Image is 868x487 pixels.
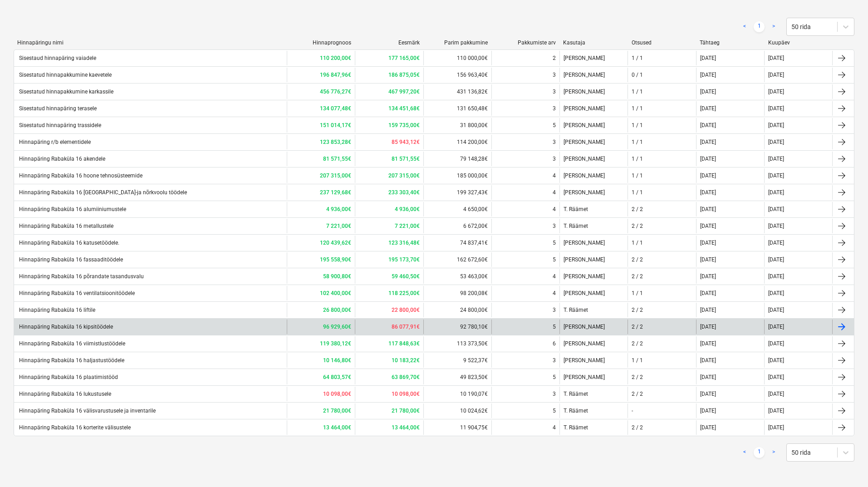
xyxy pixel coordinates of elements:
[388,240,420,246] b: 123 316,48€
[700,357,716,364] div: [DATE]
[632,391,643,397] div: 2 / 2
[18,273,144,280] div: Hinnapäring Rabaküla 16 põrandate tasandusvalu
[392,391,420,397] b: 10 098,00€
[423,370,491,384] div: 49 823,50€
[18,324,113,330] div: Hinnapäring Rabaküla 16 kipsitöödele
[18,89,113,95] div: Sisestatud hinnapakkumine karkassile
[423,269,491,284] div: 53 463,00€
[388,256,420,263] b: 195 173,70€
[423,336,491,351] div: 113 373,50€
[320,256,351,263] b: 195 558,90€
[18,206,126,212] div: Hinnapäring Rabaküla 16 alumiiniumustele
[768,89,784,95] div: [DATE]
[559,286,628,300] div: [PERSON_NAME]
[423,286,491,300] div: 98 200,08€
[632,72,643,78] div: 0 / 1
[553,206,556,212] div: 4
[632,223,643,229] div: 2 / 2
[768,408,784,414] div: [DATE]
[559,269,628,284] div: [PERSON_NAME]
[632,307,643,313] div: 2 / 2
[553,408,556,414] div: 5
[423,118,491,133] div: 31 800,00€
[700,39,760,46] div: Tähtaeg
[700,256,716,263] div: [DATE]
[768,340,784,347] div: [DATE]
[388,55,420,61] b: 177 165,00€
[323,357,351,364] b: 10 146,80€
[323,408,351,414] b: 21 780,00€
[392,408,420,414] b: 21 780,00€
[559,118,628,133] div: [PERSON_NAME]
[423,168,491,183] div: 185 000,00€
[559,236,628,250] div: [PERSON_NAME]
[559,387,628,401] div: T. Räämet
[559,336,628,351] div: [PERSON_NAME]
[700,156,716,162] div: [DATE]
[423,84,491,99] div: 431 136,82€
[495,39,556,46] div: Pakkumiste arv
[632,206,643,212] div: 2 / 2
[18,55,96,61] div: Sisestaud hinnapäring vaiadele
[553,122,556,128] div: 5
[632,273,643,280] div: 2 / 2
[553,290,556,296] div: 4
[423,236,491,250] div: 74 837,41€
[18,340,125,347] div: Hinnapäring Rabaküla 16 viimistlustöödele
[18,424,131,431] div: Hinnapäring Rabaküla 16 korterite välisustele
[823,443,868,487] iframe: Chat Widget
[632,39,692,46] div: Otsused
[553,340,556,347] div: 6
[18,72,112,78] div: Sisestatud hinnapakkumine kaevetele
[553,89,556,95] div: 3
[559,370,628,384] div: [PERSON_NAME]
[18,223,113,229] div: Hinnapäring Rabaküla 16 metallustele
[320,240,351,246] b: 120 439,62€
[320,89,351,95] b: 456 776,27€
[18,290,135,296] div: Hinnapäring Rabaküla 16 ventilatsioonitöödele
[358,39,419,46] div: Eesmärk
[392,357,420,364] b: 10 183,22€
[563,39,624,46] div: Kasutaja
[423,420,491,435] div: 11 904,75€
[423,101,491,116] div: 131 650,48€
[700,307,716,313] div: [DATE]
[632,340,643,347] div: 2 / 2
[739,21,750,32] a: Previous page
[323,391,351,397] b: 10 098,00€
[700,55,716,61] div: [DATE]
[423,185,491,200] div: 199 327,43€
[768,21,779,32] a: Next page
[553,307,556,313] div: 3
[632,89,643,95] div: 1 / 1
[290,39,351,46] div: Hinnaprognoos
[700,223,716,229] div: [DATE]
[559,101,628,116] div: [PERSON_NAME]
[553,105,556,112] div: 3
[423,219,491,233] div: 6 672,00€
[392,139,420,145] b: 85 943,12€
[768,55,784,61] div: [DATE]
[700,72,716,78] div: [DATE]
[700,290,716,296] div: [DATE]
[18,105,97,112] div: Sisestatud hinnapäring terasele
[18,357,124,364] div: Hinnapäring Rabaküla 16 haljastustöödele
[768,72,784,78] div: [DATE]
[559,51,628,65] div: [PERSON_NAME]
[768,273,784,280] div: [DATE]
[320,290,351,296] b: 102 400,00€
[320,340,351,347] b: 119 380,12€
[700,139,716,145] div: [DATE]
[395,206,420,212] b: 4 936,00€
[323,273,351,280] b: 58 900,80€
[320,55,351,61] b: 110 200,00€
[559,135,628,149] div: [PERSON_NAME]
[559,202,628,216] div: T. Räämet
[632,424,643,431] div: 2 / 2
[700,340,716,347] div: [DATE]
[423,152,491,166] div: 79 148,28€
[559,353,628,368] div: [PERSON_NAME]
[553,189,556,196] div: 4
[768,391,784,397] div: [DATE]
